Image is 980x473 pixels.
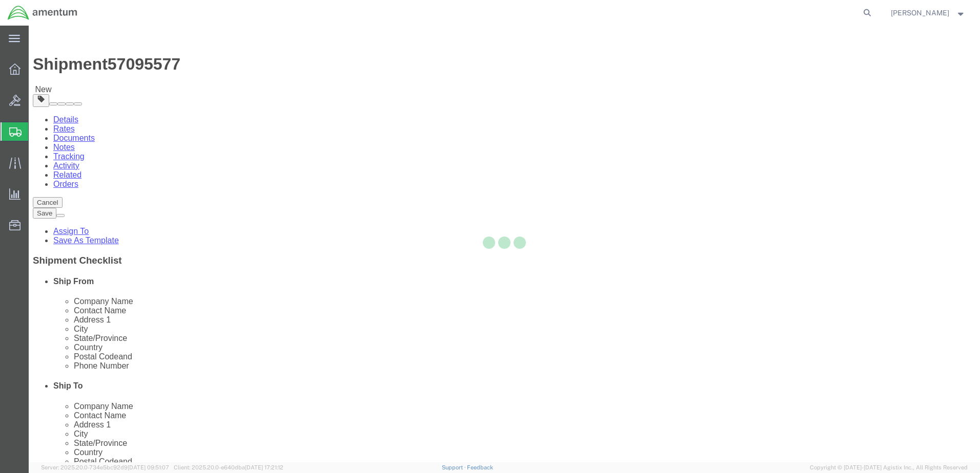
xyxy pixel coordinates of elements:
a: Support [442,464,467,470]
span: [DATE] 17:21:12 [245,464,283,470]
a: Feedback [467,464,493,470]
img: logo [7,5,78,20]
button: [PERSON_NAME] [890,7,966,19]
span: [DATE] 09:51:07 [128,464,169,470]
span: Server: 2025.20.0-734e5bc92d9 [41,464,169,470]
span: Scott Meyers [891,7,949,18]
span: Client: 2025.20.0-e640dba [174,464,283,470]
span: Copyright © [DATE]-[DATE] Agistix Inc., All Rights Reserved [810,463,968,472]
